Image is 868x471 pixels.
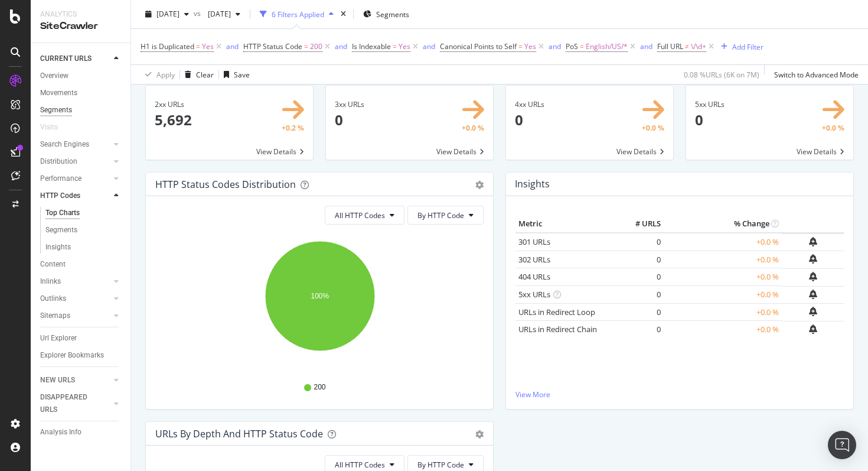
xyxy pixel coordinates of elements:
span: \/\d+ [691,38,706,55]
a: CURRENT URLS [40,53,110,65]
div: Url Explorer [40,332,77,345]
a: URLs in Redirect Chain [518,324,597,334]
div: Add Filter [732,41,763,51]
a: Analysis Info [40,426,122,438]
div: bell-plus [809,307,817,316]
div: SiteCrawler [40,20,121,33]
div: and [549,41,561,51]
a: Explorer Bookmarks [40,349,122,362]
div: Segments [40,104,72,116]
td: 0 [616,233,664,251]
div: DISAPPEARED URLS [40,391,100,416]
div: HTTP Status Codes Distribution [155,178,296,190]
div: Save [234,69,250,79]
span: vs [194,8,203,18]
span: All HTTP Codes [335,210,385,220]
button: Switch to Advanced Mode [769,65,859,84]
span: Full URL [657,41,683,51]
a: Top Charts [45,207,122,219]
a: Inlinks [40,275,110,288]
button: and [640,41,652,52]
td: +0.0 % [664,286,782,304]
div: NEW URLS [40,374,75,386]
a: Segments [45,224,122,236]
div: and [226,41,239,51]
a: URLs in Redirect Loop [518,307,595,317]
svg: A chart. [155,234,484,371]
span: Yes [524,38,536,55]
div: bell-plus [809,254,817,264]
div: Sitemaps [40,310,70,322]
div: Inlinks [40,275,61,288]
td: 0 [616,286,664,304]
div: HTTP Codes [40,190,80,202]
div: Explorer Bookmarks [40,349,104,362]
div: Clear [196,69,214,79]
div: Switch to Advanced Mode [774,69,859,79]
div: Overview [40,70,68,82]
span: 200 [314,382,325,392]
a: 301 URLs [518,236,550,247]
td: 0 [616,303,664,321]
div: CURRENT URLS [40,53,92,65]
td: +0.0 % [664,251,782,268]
div: Content [40,258,66,271]
div: Outlinks [40,293,66,305]
span: ≠ [685,41,689,51]
div: Distribution [40,155,77,168]
span: 200 [310,38,322,55]
a: Sitemaps [40,310,110,322]
span: H1 is Duplicated [141,41,194,51]
div: gear [475,430,484,438]
a: DISAPPEARED URLS [40,391,110,416]
button: Clear [180,65,214,84]
button: Add Filter [716,40,763,54]
button: [DATE] [203,5,245,24]
a: Insights [45,241,122,254]
a: Outlinks [40,293,110,305]
div: Apply [156,69,175,79]
div: bell-plus [809,237,817,246]
a: Movements [40,87,122,99]
button: and [335,41,347,52]
span: 2025 Oct. 1st [156,9,180,19]
button: All HTTP Codes [325,206,404,225]
text: 100% [311,292,329,300]
button: By HTTP Code [407,206,484,225]
span: = [304,41,308,51]
span: Yes [399,38,410,55]
span: = [196,41,200,51]
a: Overview [40,70,122,82]
a: Performance [40,173,110,185]
div: Movements [40,87,77,99]
div: 6 Filters Applied [272,9,324,19]
div: and [640,41,652,51]
div: Insights [45,241,71,254]
span: By HTTP Code [417,460,464,470]
td: 0 [616,251,664,268]
span: English/US/* [586,38,628,55]
div: Performance [40,173,81,185]
a: Distribution [40,155,110,168]
button: and [226,41,239,52]
td: +0.0 % [664,321,782,339]
span: Canonical Points to Self [440,41,517,51]
div: gear [475,181,484,189]
button: 6 Filters Applied [255,5,338,24]
button: Save [219,65,250,84]
span: Yes [202,38,214,55]
button: and [423,41,435,52]
button: Segments [358,5,414,24]
button: and [549,41,561,52]
td: +0.0 % [664,303,782,321]
div: and [423,41,435,51]
span: = [580,41,584,51]
span: All HTTP Codes [335,460,385,470]
td: +0.0 % [664,233,782,251]
a: View More [515,389,844,399]
th: Metric [515,215,616,233]
div: Search Engines [40,138,89,151]
div: 0.08 % URLs ( 6K on 7M ) [684,69,759,79]
div: bell-plus [809,324,817,334]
